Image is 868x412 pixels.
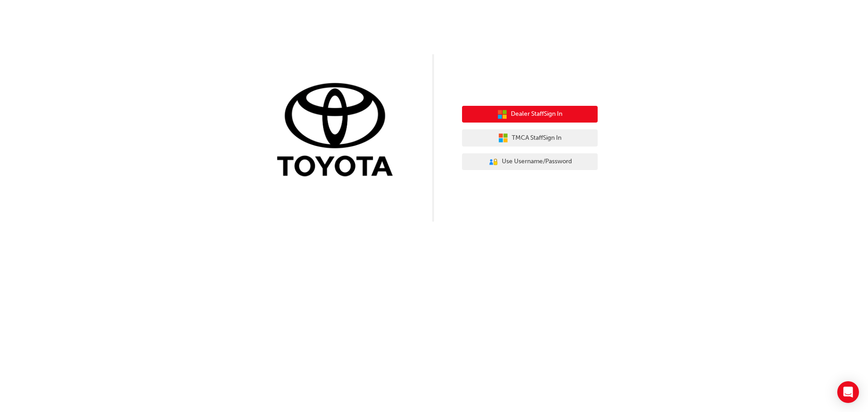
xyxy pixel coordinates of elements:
button: TMCA StaffSign In [462,129,598,147]
button: Dealer StaffSign In [462,106,598,123]
span: TMCA Staff Sign In [512,133,561,143]
img: Trak [270,81,406,181]
span: Dealer Staff Sign In [511,109,562,119]
button: Use Username/Password [462,153,598,170]
div: Open Intercom Messenger [837,381,859,403]
span: Use Username/Password [502,156,572,167]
